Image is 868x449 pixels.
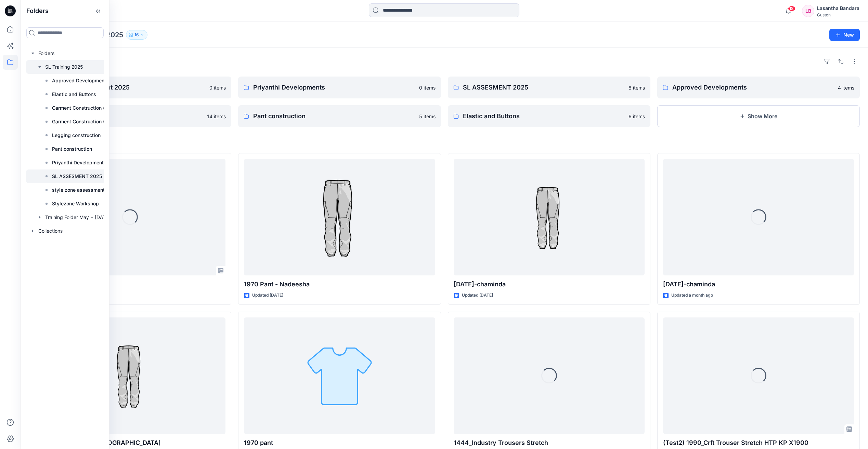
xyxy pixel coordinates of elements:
p: Pant construction [52,145,92,153]
p: 1970 pant [244,438,435,448]
p: Approved Developments [52,77,109,85]
p: 8 items [629,84,645,91]
a: Approved Developments4 items [657,77,860,98]
p: Priyanthi Developments [52,159,106,167]
p: Updated [DATE] [462,292,493,299]
p: Stylezone Workshop [52,200,99,208]
p: SL ASSESMENT 2025 [52,172,102,180]
p: 14 items [207,113,226,120]
button: New [829,29,860,41]
p: (Test2) 1990_Crft Trouser Stretch HTP KP X1900 [663,438,854,448]
p: Priyanthi Developments [253,83,415,92]
a: 1970 Pant - Nadeesha [244,159,435,275]
p: 16 [134,31,139,39]
a: 1979 Pant - 09-07-2025 - Gayan [35,317,225,434]
p: 1444_Industry Trousers Stretch [454,438,645,448]
p: Approved Developments [672,83,834,92]
a: Priyanthi Developments0 items [238,77,441,98]
p: Stylezone Workshop [44,111,203,121]
p: Legging construction [52,131,101,139]
div: LB [802,5,814,17]
a: Stylezone Workshop14 items [29,105,231,127]
p: 0 items [209,84,226,91]
a: Elastic and Buttons6 items [448,105,650,127]
p: [DATE]-chaminda [663,280,854,289]
p: 4 items [838,84,854,91]
span: 18 [788,6,795,11]
button: 16 [126,30,147,40]
p: Elastic and Buttons [463,111,624,121]
div: Lasantha Bandara [817,4,859,12]
a: Pant construction5 items [238,105,441,127]
p: Garment Construction (Pant) [52,118,117,126]
p: Updated a month ago [671,292,713,299]
p: SL ASSESMENT 2025 [463,83,624,92]
p: 1979 Pant - [DATE] - [GEOGRAPHIC_DATA] [35,438,225,448]
p: Pant construction [253,111,415,121]
p: style zone assessment 2025 [52,186,118,194]
p: 0 items [419,84,436,91]
p: Garment Construction ( Jacket) [52,104,123,112]
p: 6 items [629,113,645,120]
div: Guston [817,12,859,17]
p: [DATE]-chaminda [454,280,645,289]
p: style zone assessment 2025 [44,83,205,92]
a: style zone assessment 20250 items [29,77,231,98]
p: 1970 Pant - Nadeesha [244,280,435,289]
a: 09-07-2025-chaminda [454,159,645,275]
p: 5 items [419,113,436,120]
button: Show More [657,105,860,127]
a: SL ASSESMENT 20258 items [448,77,650,98]
p: Elastic and Buttons [52,90,96,98]
h4: Styles [29,138,860,146]
p: kasun-4411 [35,280,225,289]
a: 1970 pant [244,317,435,434]
p: Updated [DATE] [252,292,283,299]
